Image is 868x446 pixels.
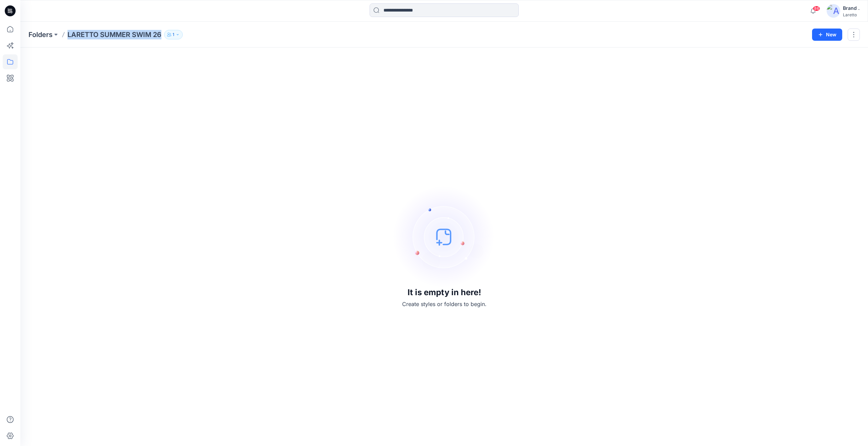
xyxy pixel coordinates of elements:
div: Brand . [843,4,860,12]
a: Folders [28,30,53,39]
span: 86 [813,6,820,11]
p: 1 [173,31,174,38]
button: 1 [164,30,183,39]
button: New [812,29,842,41]
p: Create styles or folders to begin. [402,300,487,308]
img: avatar [827,4,840,18]
img: empty-state-image.svg [393,186,495,288]
h3: It is empty in here! [408,288,481,297]
p: LARETTO SUMMER SWIM 26 [67,30,161,39]
div: Laretto [843,12,860,17]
